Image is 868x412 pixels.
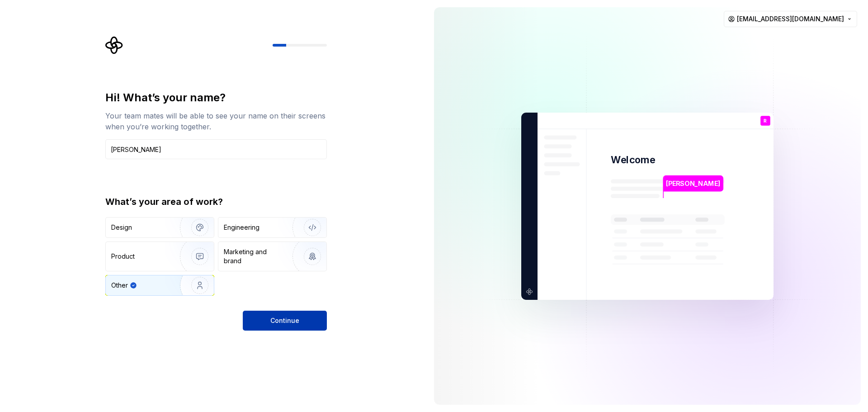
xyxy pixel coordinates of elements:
[105,36,123,54] svg: Supernova Logo
[737,14,844,24] span: [EMAIL_ADDRESS][DOMAIN_NAME]
[764,118,767,123] p: R
[224,223,259,232] div: Engineering
[666,178,720,188] p: [PERSON_NAME]
[105,139,327,159] input: Han Solo
[105,90,327,105] div: Hi! What’s your name?
[270,316,299,325] span: Continue
[243,311,327,331] button: Continue
[611,153,655,166] p: Welcome
[111,223,132,232] div: Design
[105,110,327,132] div: Your team mates will be able to see your name on their screens when you’re working together.
[111,281,128,290] div: Other
[224,247,285,265] div: Marketing and brand
[105,195,327,208] div: What’s your area of work?
[111,252,135,261] div: Product
[724,11,857,27] button: [EMAIL_ADDRESS][DOMAIN_NAME]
